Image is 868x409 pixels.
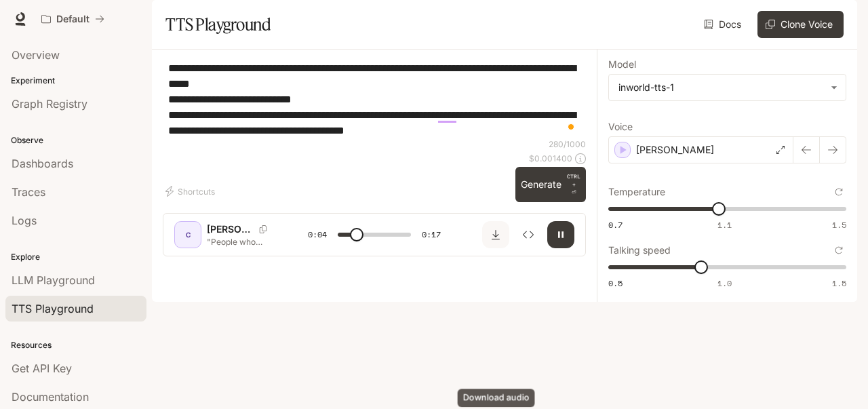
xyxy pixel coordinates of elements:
button: Clone Voice [757,11,844,38]
p: Temperature [608,187,665,197]
button: Reset to default [831,184,846,199]
p: "People who mock your feelings are showing you where it's not safe to be real. Laughter can hide ... [207,236,275,248]
span: 1.0 [717,277,732,289]
button: Inspect [515,221,542,248]
p: CTRL + [567,172,580,189]
span: 1.5 [832,219,846,231]
button: Reset to default [831,243,846,258]
span: 0:04 [308,228,327,241]
p: ⏎ [567,172,580,197]
button: GenerateCTRL +⏎ [515,167,586,202]
p: [PERSON_NAME] [636,143,714,157]
h1: TTS Playground [165,11,271,38]
p: Talking speed [608,246,671,255]
div: Download audio [458,389,535,407]
p: $ 0.001400 [529,153,572,164]
p: Default [56,14,90,25]
span: 0.7 [608,219,623,231]
div: C [177,224,199,246]
span: 1.1 [717,219,732,231]
p: 280 / 1000 [549,138,586,150]
a: Docs [701,11,747,38]
p: Voice [608,122,633,132]
button: Download audio [482,221,509,248]
button: Copy Voice ID [254,225,273,233]
p: Model [608,60,636,69]
span: 0:17 [422,228,441,241]
span: 0.5 [608,277,623,289]
button: Shortcuts [163,180,220,202]
span: 1.5 [832,277,846,289]
div: inworld-tts-1 [618,81,824,94]
button: All workspaces [35,5,111,33]
textarea: To enrich screen reader interactions, please activate Accessibility in Grammarly extension settings [168,60,580,138]
div: inworld-tts-1 [609,75,846,100]
p: [PERSON_NAME] [207,222,254,236]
